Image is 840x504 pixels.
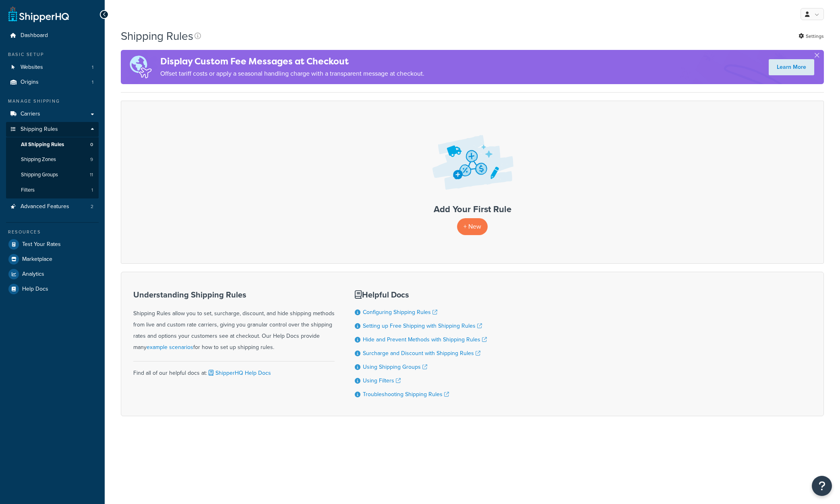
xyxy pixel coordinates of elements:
[133,290,335,353] div: Shipping Rules allow you to set, surcharge, discount, and hide shipping methods from live and cus...
[207,369,271,377] a: ShipperHQ Help Docs
[363,363,427,371] a: Using Shipping Groups
[21,126,58,133] span: Shipping Rules
[133,361,335,379] div: Find all of our helpful docs at:
[6,183,99,198] a: Filters 1
[21,141,64,148] span: All Shipping Rules
[147,343,193,351] a: example scenarios
[160,55,424,68] h4: Display Custom Fee Messages at Checkout
[21,111,40,118] span: Carriers
[92,64,93,71] span: 1
[121,28,193,44] h1: Shipping Rules
[21,171,58,178] span: Shipping Groups
[133,290,335,299] h3: Understanding Shipping Rules
[355,290,487,299] h3: Helpful Docs
[21,79,39,86] span: Origins
[160,68,424,79] p: Offset tariff costs or apply a seasonal handling charge with a transparent message at checkout.
[90,141,93,148] span: 0
[812,476,832,496] button: Open Resource Center
[129,204,815,214] h3: Add Your First Rule
[6,199,99,214] li: Advanced Features
[6,152,99,167] li: Shipping Zones
[363,308,437,316] a: Configuring Shipping Rules
[6,267,99,281] a: Analytics
[22,256,52,263] span: Marketplace
[22,286,48,293] span: Help Docs
[769,59,814,75] a: Learn More
[6,152,99,167] a: Shipping Zones 9
[6,75,99,90] li: Origins
[8,6,69,22] a: ShipperHQ Home
[6,167,99,182] a: Shipping Groups 11
[363,390,449,399] a: Troubleshooting Shipping Rules
[363,335,487,344] a: Hide and Prevent Methods with Shipping Rules
[22,271,44,278] span: Analytics
[6,28,99,43] a: Dashboard
[6,60,99,75] a: Websites 1
[363,376,401,385] a: Using Filters
[91,187,93,194] span: 1
[21,64,43,71] span: Websites
[6,75,99,90] a: Origins 1
[22,241,61,248] span: Test Your Rates
[21,187,35,194] span: Filters
[6,122,99,198] li: Shipping Rules
[21,156,56,163] span: Shipping Zones
[90,156,93,163] span: 9
[91,203,93,210] span: 2
[6,237,99,252] a: Test Your Rates
[799,31,824,42] a: Settings
[6,60,99,75] li: Websites
[6,51,99,58] div: Basic Setup
[6,137,99,152] a: All Shipping Rules 0
[363,322,482,330] a: Setting up Free Shipping with Shipping Rules
[6,137,99,152] li: All Shipping Rules
[6,252,99,266] a: Marketplace
[6,199,99,214] a: Advanced Features 2
[363,349,480,357] a: Surcharge and Discount with Shipping Rules
[92,79,93,86] span: 1
[6,282,99,296] a: Help Docs
[21,32,48,39] span: Dashboard
[6,229,99,235] div: Resources
[6,98,99,105] div: Manage Shipping
[6,107,99,122] a: Carriers
[6,167,99,182] li: Shipping Groups
[6,122,99,137] a: Shipping Rules
[121,50,160,84] img: duties-banner-06bc72dcb5fe05cb3f9472aba00be2ae8eb53ab6f0d8bb03d382ba314ac3c341.png
[457,218,488,235] p: + New
[90,171,93,178] span: 11
[21,203,69,210] span: Advanced Features
[6,183,99,198] li: Filters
